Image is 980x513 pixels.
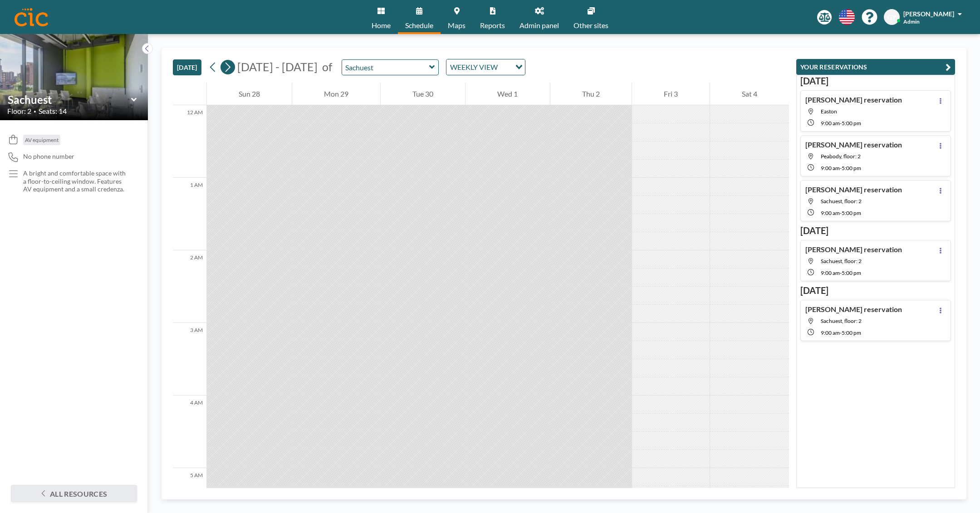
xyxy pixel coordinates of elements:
[173,178,206,250] div: 1 AM
[821,258,862,264] span: Sachuest, floor: 2
[173,396,206,468] div: 4 AM
[372,22,391,29] span: Home
[842,329,861,336] span: 5:00 PM
[342,60,429,75] input: Sachuest
[632,83,710,105] div: Fri 3
[173,59,201,75] button: [DATE]
[821,318,862,324] span: Sachuest, floor: 2
[840,165,842,171] span: -
[11,485,137,502] button: All resources
[207,83,292,105] div: Sun 28
[446,59,525,75] div: Search for option
[381,83,465,105] div: Tue 30
[15,8,48,26] img: organization-logo
[173,105,206,178] div: 12 AM
[821,269,840,276] span: 9:00 AM
[842,165,861,171] span: 5:00 PM
[480,22,505,29] span: Reports
[173,323,206,396] div: 3 AM
[821,108,837,115] span: Easton
[500,61,510,73] input: Search for option
[840,269,842,276] span: -
[805,185,902,194] h4: [PERSON_NAME] reservation
[173,250,206,323] div: 2 AM
[25,137,59,143] span: AV equipment
[821,120,840,127] span: 9:00 AM
[710,83,789,105] div: Sat 4
[840,329,842,336] span: -
[8,93,131,106] input: Sachuest
[39,107,67,116] span: Seats: 14
[23,152,74,161] span: No phone number
[840,120,842,127] span: -
[842,269,861,276] span: 5:00 PM
[842,210,861,216] span: 5:00 PM
[34,108,36,114] span: •
[805,305,902,314] h4: [PERSON_NAME] reservation
[805,95,902,104] h4: [PERSON_NAME] reservation
[821,198,862,205] span: Sachuest, floor: 2
[821,165,840,171] span: 9:00 AM
[821,153,861,160] span: Peabody, floor: 2
[550,83,632,105] div: Thu 2
[805,245,902,254] h4: [PERSON_NAME] reservation
[800,285,951,296] h3: [DATE]
[448,61,500,73] span: WEEKLY VIEW
[903,10,954,18] span: [PERSON_NAME]
[23,169,130,193] p: A bright and comfortable space with a floor-to-ceiling window. Features AV equipment and a small ...
[842,120,861,127] span: 5:00 PM
[840,210,842,216] span: -
[800,225,951,236] h3: [DATE]
[237,60,318,73] span: [DATE] - [DATE]
[821,210,840,216] span: 9:00 AM
[800,75,951,87] h3: [DATE]
[796,59,955,75] button: YOUR RESERVATIONS
[465,83,549,105] div: Wed 1
[7,107,31,116] span: Floor: 2
[887,13,896,21] span: GY
[448,22,465,29] span: Maps
[903,18,920,25] span: Admin
[405,22,433,29] span: Schedule
[519,22,559,29] span: Admin panel
[322,60,332,74] span: of
[821,329,840,336] span: 9:00 AM
[805,140,902,149] h4: [PERSON_NAME] reservation
[573,22,608,29] span: Other sites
